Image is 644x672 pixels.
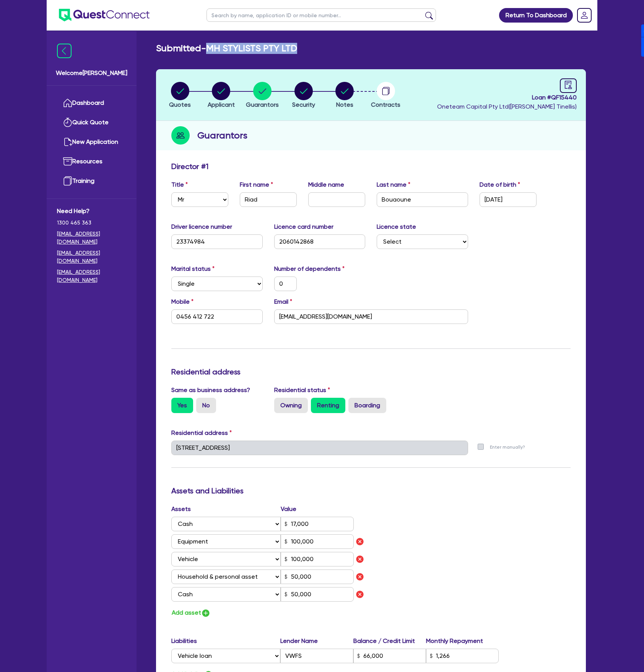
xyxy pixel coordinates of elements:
label: Balance / Credit Limit [353,636,426,646]
h3: Residential address [171,367,571,376]
span: Loan # QF15440 [437,93,577,102]
a: [EMAIL_ADDRESS][DOMAIN_NAME] [57,249,126,265]
input: Monthly Repayment [426,649,499,663]
input: Balance / Credit Limit [353,649,426,663]
label: Same as business address? [171,386,250,395]
a: Dashboard [57,93,126,113]
h3: Director # 1 [171,162,208,171]
label: Number of dependents [274,264,345,273]
label: No [196,398,216,413]
span: Oneteam Capital Pty Ltd ( [PERSON_NAME] Tinellis ) [437,103,577,110]
span: Quotes [169,101,191,108]
img: quick-quote [63,118,72,127]
h2: Guarantors [197,129,247,142]
img: training [63,176,72,185]
label: Middle name [308,180,344,189]
input: Value [281,587,354,602]
a: New Application [57,132,126,152]
input: Lender Name [280,649,353,663]
span: Security [292,101,315,108]
a: Return To Dashboard [499,8,573,23]
button: Notes [335,81,354,110]
label: Date of birth [480,180,520,189]
label: Value [281,504,296,514]
a: Quick Quote [57,113,126,132]
img: resources [63,157,72,166]
h3: Assets and Liabilities [171,486,571,495]
label: Lender Name [280,636,353,646]
label: Email [274,297,292,306]
a: Resources [57,152,126,171]
h2: Submitted - MH STYLISTS PTY LTD [156,43,297,54]
img: icon remove asset liability [355,572,364,581]
label: Licence state [377,222,416,231]
label: Owning [274,398,308,413]
label: Monthly Repayment [426,636,499,646]
input: Value [281,569,354,584]
img: icon remove asset liability [355,537,364,546]
button: Quotes [169,81,191,110]
label: Assets [171,504,281,514]
img: icon-add [201,609,210,618]
input: Value [281,534,354,549]
label: Licence card number [274,222,333,231]
span: 1300 465 363 [57,219,126,227]
input: DD / MM / YYYY [480,192,537,207]
span: Applicant [208,101,235,108]
label: Title [171,180,188,189]
a: Training [57,171,126,191]
input: Search by name, application ID or mobile number... [207,8,436,22]
button: Security [292,81,315,110]
label: Liabilities [171,636,280,646]
label: Residential address [171,428,232,438]
a: [EMAIL_ADDRESS][DOMAIN_NAME] [57,230,126,246]
label: Enter manually? [490,444,525,451]
label: Renting [311,398,345,413]
input: Value [281,552,354,566]
span: Notes [336,101,353,108]
button: Applicant [207,81,235,110]
span: Guarantors [246,101,279,108]
label: Residential status [274,386,330,395]
span: audit [564,81,572,89]
button: Contracts [371,81,401,110]
label: Mobile [171,297,194,306]
span: Welcome [PERSON_NAME] [56,68,127,78]
label: Driver licence number [171,222,232,231]
input: Value [281,517,354,531]
label: Boarding [348,398,386,413]
label: Last name [377,180,410,189]
label: Marital status [171,264,215,273]
img: quest-connect-logo-blue [59,9,150,21]
img: new-application [63,137,72,146]
span: Need Help? [57,207,126,216]
img: icon remove asset liability [355,590,364,599]
a: Dropdown toggle [574,5,594,25]
img: step-icon [171,126,190,145]
button: Guarantors [246,81,279,110]
button: Add asset [171,608,211,618]
img: icon-menu-close [57,44,72,58]
img: icon remove asset liability [355,555,364,564]
span: Contracts [371,101,400,108]
label: First name [240,180,273,189]
label: Yes [171,398,193,413]
a: [EMAIL_ADDRESS][DOMAIN_NAME] [57,268,126,284]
